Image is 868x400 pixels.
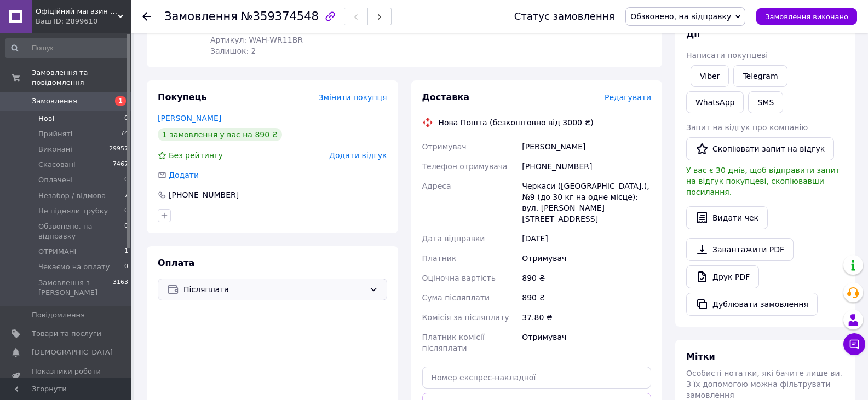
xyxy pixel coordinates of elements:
span: Офіційний магазин PowerPlay [36,7,118,16]
span: Додати відгук [329,151,387,160]
button: Чат з покупцем [843,333,865,355]
div: [PERSON_NAME] [520,137,653,156]
span: Оціночна вартість [422,274,496,282]
span: Покупець [158,92,207,102]
a: WhatsApp [686,91,744,113]
span: Отримувач [422,142,467,151]
button: Дублювати замовлення [686,293,818,316]
a: Друк PDF [686,265,759,288]
span: Без рейтингу [169,151,223,160]
span: [DEMOGRAPHIC_DATA] [32,347,113,357]
span: Мітки [686,351,715,362]
span: 0 [124,222,128,241]
span: Оплачені [38,175,73,185]
span: Замовлення [164,10,238,23]
span: Товари та послуги [32,329,101,339]
div: Отримувач [520,327,653,358]
div: [PHONE_NUMBER] [168,189,240,200]
span: Дії [686,29,700,39]
span: Додати [169,171,199,179]
span: Комісія за післяплату [422,313,509,322]
a: [PERSON_NAME] [158,114,221,123]
span: 7 [124,191,128,201]
button: Видати чек [686,206,768,229]
a: Telegram [733,65,787,87]
div: 890 ₴ [520,288,653,308]
span: Прийняті [38,129,72,139]
span: Повідомлення [32,310,85,320]
span: Замовлення та повідомлення [32,68,131,88]
span: 0 [124,175,128,185]
div: Черкаси ([GEOGRAPHIC_DATA].), №9 (до 30 кг на одне місце): вул. [PERSON_NAME][STREET_ADDRESS] [520,176,653,229]
span: Залишок: 2 [210,47,256,55]
span: У вас є 30 днів, щоб відправити запит на відгук покупцеві, скопіювавши посилання. [686,166,840,196]
input: Пошук [5,38,129,58]
span: Доставка [422,92,470,102]
span: 29957 [109,144,128,154]
div: [PHONE_NUMBER] [520,156,653,176]
span: Не підняли трубку [38,206,108,216]
span: Чекаємо на оплату [38,262,110,272]
span: Скасовані [38,160,76,170]
span: Змінити покупця [319,93,387,102]
span: ОТРИМАНІ [38,247,76,257]
span: 0 [124,114,128,124]
span: 3163 [113,278,128,298]
span: Показники роботи компанії [32,367,101,386]
span: Виконані [38,144,72,154]
span: 0 [124,206,128,216]
button: Замовлення виконано [756,8,857,25]
span: Оплата [158,258,194,268]
a: Viber [691,65,729,87]
span: 7467 [113,160,128,170]
a: Завантажити PDF [686,238,794,261]
div: Отримувач [520,248,653,268]
span: 1 [124,247,128,257]
div: 37.80 ₴ [520,308,653,327]
div: Нова Пошта (безкоштовно від 3000 ₴) [436,117,596,128]
span: Обзвонено, на відправку [38,222,124,241]
span: 1 [115,96,126,106]
div: 890 ₴ [520,268,653,288]
div: [DATE] [520,229,653,248]
button: SMS [748,91,783,113]
span: Запит на відгук про компанію [686,123,808,132]
span: Післяплата [183,283,365,295]
span: 74 [120,129,128,139]
span: Дата відправки [422,234,485,243]
div: Повернутися назад [142,11,151,22]
span: №359374548 [241,10,319,23]
div: Статус замовлення [514,11,615,22]
span: Обзвонено, на відправку [630,12,731,21]
span: Особисті нотатки, які бачите лише ви. З їх допомогою можна фільтрувати замовлення [686,369,842,399]
div: 1 замовлення у вас на 890 ₴ [158,128,282,141]
span: Адреса [422,182,451,190]
span: 890 ₴ [210,25,233,33]
span: Нові [38,114,54,124]
span: Платник комісії післяплати [422,333,485,352]
span: Платник [422,254,457,263]
button: Скопіювати запит на відгук [686,137,834,160]
span: Замовлення виконано [765,13,848,21]
span: Артикул: WAH-WR11BR [210,36,303,44]
span: Редагувати [605,93,651,102]
span: Сума післяплати [422,293,490,302]
span: Телефон отримувача [422,162,508,171]
div: Ваш ID: 2899610 [36,16,131,26]
span: Замовлення з [PERSON_NAME] [38,278,113,298]
input: Номер експрес-накладної [422,367,652,389]
span: 0 [124,262,128,272]
span: Написати покупцеві [686,51,768,60]
span: Замовлення [32,96,77,106]
span: Незабор / відмова [38,191,106,201]
span: 1 139 ₴ [237,26,263,33]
